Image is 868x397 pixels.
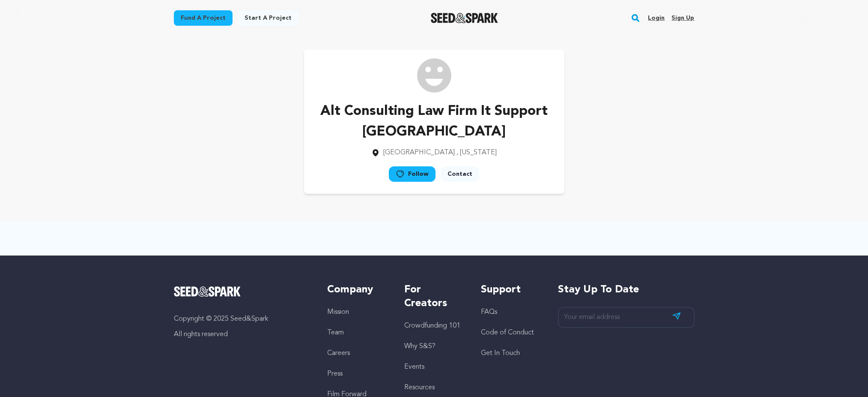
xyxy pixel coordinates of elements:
[558,307,695,328] input: Your email address
[431,13,498,23] a: Seed&Spark Homepage
[481,329,534,336] a: Code of Conduct
[327,370,343,377] a: Press
[174,314,310,324] p: Copyright © 2025 Seed&Spark
[481,309,497,316] a: FAQs
[318,101,551,142] p: Alt Consulting Law Firm It Support [GEOGRAPHIC_DATA]
[404,384,435,391] a: Resources
[327,329,344,336] a: Team
[404,343,435,350] a: Why S&S?
[558,283,695,297] h5: Stay up to date
[417,58,451,93] img: /img/default-images/user/medium/user.png image
[174,10,233,26] a: Fund a project
[327,309,349,316] a: Mission
[327,283,387,297] h5: Company
[481,350,520,357] a: Get In Touch
[174,286,241,297] img: Seed&Spark Logo
[404,283,464,310] h5: For Creators
[456,149,497,156] span: , [US_STATE]
[327,350,350,357] a: Careers
[174,329,310,340] p: All rights reserved
[404,364,424,370] a: Events
[174,286,310,297] a: Seed&Spark Homepage
[671,11,694,25] a: Sign up
[481,283,540,297] h5: Support
[389,166,435,182] a: Follow
[431,13,498,23] img: Seed&Spark Logo Dark Mode
[648,11,665,25] a: Login
[238,10,298,26] a: Start a project
[404,322,460,329] a: Crowdfunding 101
[441,166,479,182] a: Contact
[383,149,455,156] span: [GEOGRAPHIC_DATA]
